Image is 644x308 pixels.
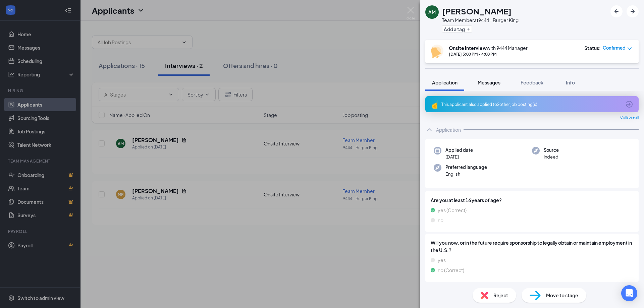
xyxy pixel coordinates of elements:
[449,45,528,51] div: with 9444 Manager
[621,285,637,301] div: Open Intercom Messenger
[610,5,623,17] button: ArrowLeftNew
[431,196,633,204] span: Are you at least 16 years of age?
[466,27,470,31] svg: Plus
[442,17,519,23] div: Team Member at 9444 - Burger King
[625,100,633,108] svg: ArrowCircle
[544,153,559,160] span: Indeed
[603,45,626,51] span: Confirmed
[629,7,637,15] svg: ArrowRight
[445,164,487,171] span: Preferred language
[441,102,621,107] div: This applicant also applied to 2 other job posting(s)
[493,292,508,299] span: Reject
[566,79,575,85] span: Info
[478,79,500,85] span: Messages
[425,126,433,134] svg: ChevronUp
[627,5,639,17] button: ArrowRight
[546,292,578,299] span: Move to stage
[432,79,458,85] span: Application
[438,266,464,274] span: no (Correct)
[449,45,487,51] b: Onsite Interview
[612,7,621,15] svg: ArrowLeftNew
[438,206,467,214] span: yes (Correct)
[442,5,512,17] h1: [PERSON_NAME]
[544,147,559,153] span: Source
[627,46,632,51] span: down
[428,9,436,15] div: AM
[445,171,487,177] span: English
[449,51,528,57] div: [DATE] 3:00 PM - 4:00 PM
[445,147,473,153] span: Applied date
[438,256,446,264] span: yes
[620,115,639,120] span: Collapse all
[584,45,601,51] div: Status :
[431,239,633,254] span: Will you now, or in the future require sponsorship to legally obtain or maintain employment in th...
[438,217,443,224] span: no
[445,153,473,160] span: [DATE]
[442,25,472,33] button: PlusAdd a tag
[521,79,543,85] span: Feedback
[436,126,461,133] div: Application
